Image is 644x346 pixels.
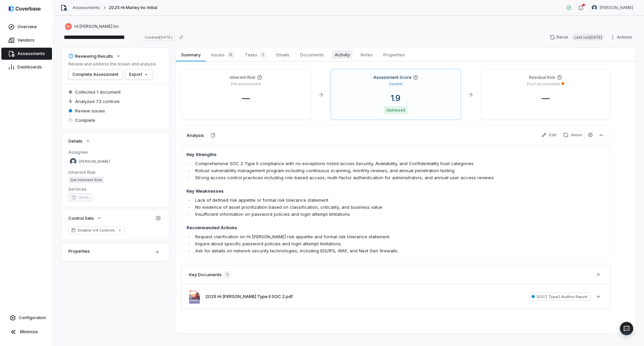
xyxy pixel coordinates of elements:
[205,293,293,300] button: 2025 Hi [PERSON_NAME] Type II SOC 2.pdf
[175,31,187,43] button: Copy link
[560,131,585,139] button: Rerun
[546,32,608,42] button: RerunLast run[DATE]
[75,117,95,123] span: Complete
[68,69,122,80] button: Complete Assessment
[608,32,636,42] button: Actions
[381,50,408,59] span: Properties
[194,247,521,254] li: Ask for details on network security technologies, including IDS/IPS, WAF, and Next Gen firewalls.
[189,290,200,303] img: 7df9096120e34f3987be3c29f329b2b5.jpg
[189,271,222,278] h3: Key Documents
[385,93,406,103] span: 1.9
[588,3,637,13] button: Nic Weilbacher avatar[PERSON_NAME]
[17,51,45,56] span: Assessments
[186,132,204,138] h3: Analysis
[143,34,174,41] span: Created [DATE]
[68,61,156,67] p: Review and address the issues and analysis
[527,82,560,87] p: Post-assessment
[186,225,521,231] h4: Recommended Actions
[1,61,52,73] a: Dashboards
[63,20,121,33] button: https://himarley.com/Hi [PERSON_NAME] Inc
[125,69,153,80] button: Export
[20,329,38,335] span: Minimize
[389,82,402,87] p: Current
[66,50,123,62] button: Reviewing Results
[178,50,203,59] span: Summary
[194,167,521,174] li: Robust vulnerability management program including continuous scanning, monthly reviews, and annua...
[68,53,113,59] div: Reviewing Results
[17,64,42,70] span: Dashboards
[109,5,157,10] span: 2025 Hi Marley Inc Initial
[1,21,52,33] a: Overview
[332,50,353,59] span: Activity
[358,50,375,59] span: Notes
[66,135,93,147] button: Details
[17,24,37,30] span: Overview
[19,315,46,320] span: Configuration
[70,158,76,165] img: Anita Ritter avatar
[539,131,559,139] button: Edit
[9,5,41,12] img: logo-D7KZi-bG.svg
[1,48,52,60] a: Assessments
[17,38,35,43] span: Vendors
[3,312,51,324] a: Configuration
[260,51,266,58] span: 1
[236,93,255,103] span: —
[194,197,521,204] li: Lack of defined risk appetite or formal risk tolerance statement
[68,226,125,234] a: Enabler V4 Controls
[194,160,521,167] li: Comprehensive SOC 2 Type II compliance with no exceptions noted across Security, Availability, an...
[194,211,521,218] li: Insufficient information on password policies and login attempt limitations
[1,34,52,46] a: Vendors
[75,108,105,114] span: Review issues
[242,50,268,59] span: Tasks
[186,151,521,158] h4: Key Strengths
[572,34,604,41] span: Last run [DATE]
[194,174,521,181] li: Strong access control practices including role-based access, multi-factor authentication for admi...
[600,5,633,10] span: [PERSON_NAME]
[298,50,327,59] span: Documents
[3,325,51,339] button: Minimize
[373,75,412,80] h4: Assessment Score
[529,75,555,80] h4: Residual Risk
[79,159,110,164] span: [PERSON_NAME]
[68,169,162,175] dt: Inherent Risk
[224,271,230,278] span: 1
[536,93,555,103] span: —
[68,177,104,183] span: Set Inherent Risk
[68,149,162,155] dt: Assignee
[68,138,83,144] span: Details
[209,50,237,59] span: Issues
[230,75,256,80] h4: Inherent Risk
[194,233,521,240] li: Request clarification on Hi [PERSON_NAME] risk appetite and formal risk tolerance statement.
[231,82,261,87] p: Pre-assessment
[194,240,521,247] li: Inquire about specific password policies and login attempt limitations.
[75,89,121,95] span: Collected 1 document
[72,5,100,10] a: Assessments
[592,5,597,10] img: Nic Weilbacher avatar
[186,188,521,195] h4: Key Weaknesses
[227,51,234,58] span: 0
[66,212,104,224] button: Control Sets
[75,98,120,104] span: Analyzed 73 controls
[194,204,521,211] li: No evidence of asset prioritization based on classification, criticality, and business value
[68,186,162,192] dt: Services
[384,106,408,114] span: Optimized
[68,215,94,221] span: Control Sets
[274,50,292,59] span: Emails
[78,228,115,233] span: Enabler V4 Controls
[74,24,119,29] span: Hi [PERSON_NAME] Inc
[529,293,590,301] span: SOC2 Type2 Auditor Report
